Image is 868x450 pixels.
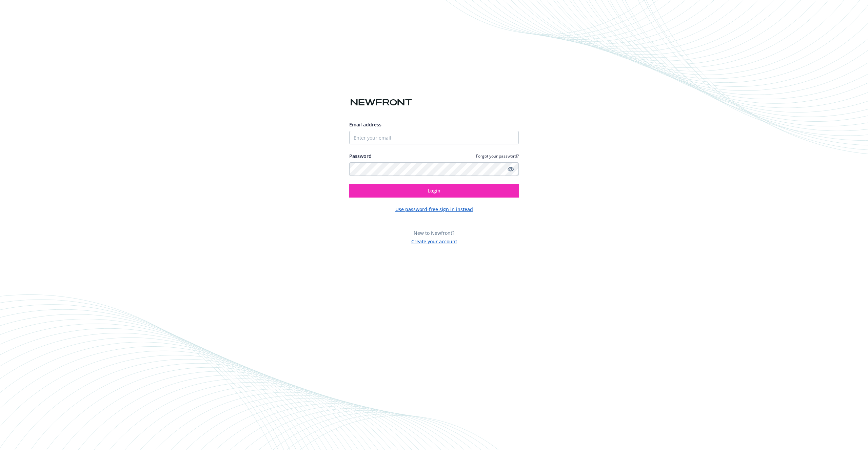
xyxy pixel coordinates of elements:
[411,237,457,245] button: Create your account
[349,152,372,160] label: Password
[349,162,519,176] input: Enter your password
[428,187,440,194] span: Login
[476,153,519,159] a: Forgot your password?
[507,165,515,173] a: Show password
[395,206,473,213] button: Use password-free sign in instead
[349,121,381,128] span: Email address
[349,97,413,108] img: Newfront logo
[349,131,519,144] input: Enter your email
[349,184,519,198] button: Login
[414,230,454,236] span: New to Newfront?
